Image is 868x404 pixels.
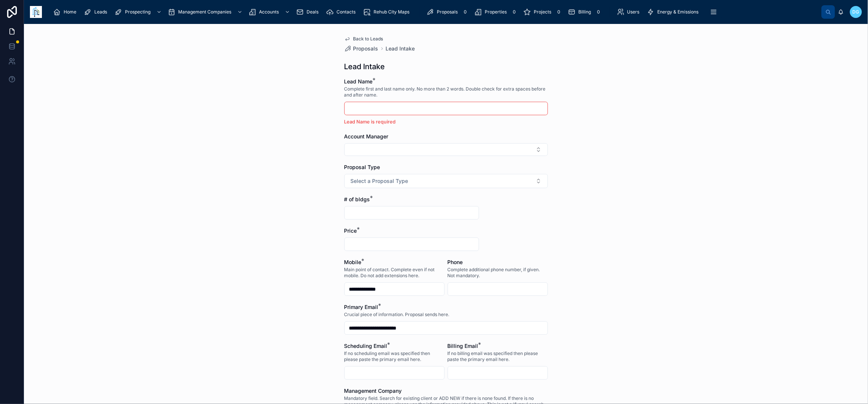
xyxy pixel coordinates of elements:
[344,196,370,202] span: # of bldgs
[627,9,640,15] span: Users
[344,267,445,279] span: Main point of contact. Complete even if not mobile. Do not add extensions here.
[353,45,378,52] span: Proposals
[344,61,385,72] h1: Lead Intake
[165,5,246,19] a: Management Companies
[566,5,605,19] a: Billing0
[534,9,551,15] span: Projects
[94,9,107,15] span: Leads
[424,5,472,19] a: Proposals0
[448,259,463,265] span: Phone
[485,9,507,15] span: Properties
[344,304,378,310] span: Primary Email
[658,9,699,15] span: Energy & Emissions
[510,7,519,16] div: 0
[51,5,82,19] a: Home
[30,6,42,18] img: App logo
[178,9,231,15] span: Management Companies
[344,143,548,156] button: Select Button
[344,45,378,52] a: Proposals
[294,5,324,19] a: Deals
[554,7,563,16] div: 0
[307,9,319,15] span: Deals
[594,7,603,16] div: 0
[448,351,548,362] span: If no billing email was specified then please paste the primary email here.
[361,5,415,19] a: Rehub City Maps
[125,9,150,15] span: Prospecting
[344,388,402,394] span: Management Company
[344,312,450,318] span: Crucial piece of information. Proposal sends here.
[645,5,704,19] a: Energy & Emissions
[112,5,165,19] a: Prospecting
[64,9,76,15] span: Home
[374,9,409,15] span: Rehub City Maps
[353,36,383,42] span: Back to Leads
[344,78,373,85] span: Lead Name
[344,133,389,140] span: Account Manager
[344,343,387,349] span: Scheduling Email
[344,164,380,170] span: Proposal Type
[472,5,521,19] a: Properties0
[324,5,361,19] a: Contacts
[351,177,408,185] span: Select a Proposal Type
[344,86,548,98] span: Complete first and last name only. No more than 2 words. Double check for extra spaces before and...
[246,5,294,19] a: Accounts
[336,9,356,15] span: Contacts
[344,227,357,234] span: Price
[578,9,591,15] span: Billing
[448,267,548,279] span: Complete additional phone number, if given. Not mandatory.
[344,118,548,125] p: Lead Name is required
[461,7,470,16] div: 0
[344,36,383,42] a: Back to Leads
[853,9,859,15] span: DG
[448,343,478,349] span: Billing Email
[344,259,362,265] span: Mobile
[82,5,112,19] a: Leads
[437,9,458,15] span: Proposals
[344,351,445,362] span: If no scheduling email was specified then please paste the primary email here.
[48,4,822,20] div: scrollable content
[386,45,415,52] a: Lead Intake
[344,174,548,188] button: Select Button
[615,5,645,19] a: Users
[259,9,279,15] span: Accounts
[521,5,566,19] a: Projects0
